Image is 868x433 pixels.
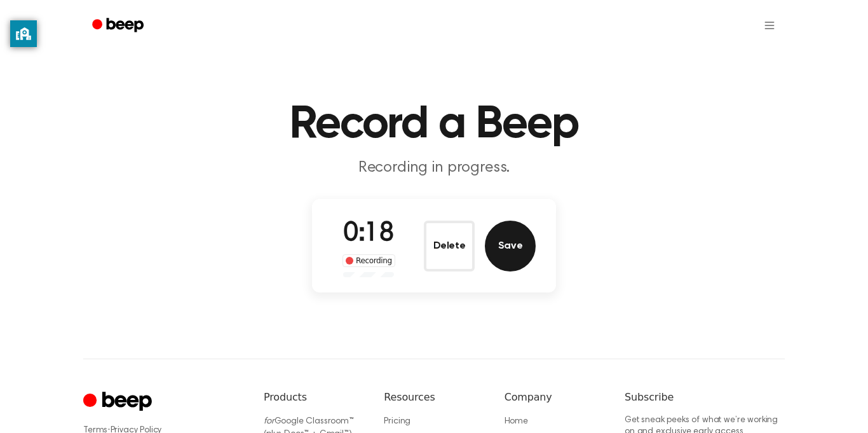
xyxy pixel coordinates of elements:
span: 0:18 [343,221,394,247]
h6: Company [505,390,604,405]
i: for [264,417,275,426]
h6: Subscribe [625,390,785,405]
a: Pricing [384,417,410,426]
a: Home [505,417,528,426]
a: Beep [83,13,155,38]
h6: Resources [384,390,484,405]
button: Delete Audio Record [424,221,475,271]
div: Recording [342,254,395,267]
a: Cruip [83,390,155,415]
h6: Products [264,390,363,405]
p: Recording in progress. [190,158,678,179]
button: privacy banner [10,20,37,47]
h1: Record a Beep [109,102,759,148]
button: Save Audio Record [485,221,536,271]
button: Open menu [754,10,785,41]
